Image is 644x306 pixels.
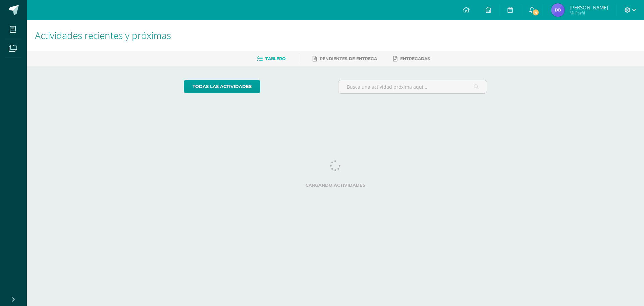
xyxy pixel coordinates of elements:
[393,53,430,64] a: Entregadas
[338,80,487,93] input: Busca una actividad próxima aquí...
[184,80,260,93] a: todas las Actividades
[320,56,377,61] span: Pendientes de entrega
[313,53,377,64] a: Pendientes de entrega
[400,56,430,61] span: Entregadas
[570,4,608,11] span: [PERSON_NAME]
[570,10,608,16] span: Mi Perfil
[35,29,171,42] span: Actividades recientes y próximas
[551,3,565,17] img: 1db98052dca881449f0211f5f787ea0a.png
[265,56,285,61] span: Tablero
[532,9,539,16] span: 4
[257,53,285,64] a: Tablero
[184,183,487,188] label: Cargando actividades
